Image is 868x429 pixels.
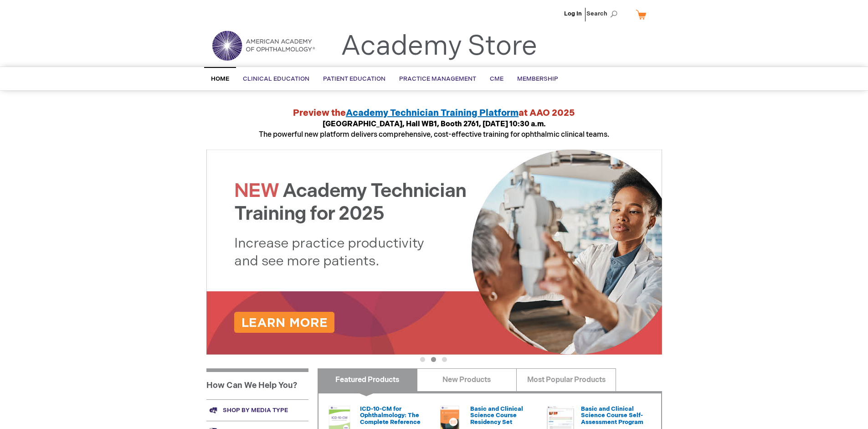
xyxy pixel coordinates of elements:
[323,120,546,129] strong: [GEOGRAPHIC_DATA], Hall WB1, Booth 2761, [DATE] 10:30 a.m.
[206,368,308,399] h1: How Can We Help You?
[470,405,523,426] a: Basic and Clinical Science Course Residency Set
[259,120,609,139] span: The powerful new platform delivers comprehensive, cost-effective training for ophthalmic clinical...
[318,368,417,391] a: Featured Products
[431,357,436,362] button: 2 of 3
[206,399,308,421] a: Shop by media type
[516,368,616,391] a: Most Popular Products
[293,108,575,119] strong: Preview the at AAO 2025
[586,5,621,23] span: Search
[399,75,476,83] span: Practice Management
[360,405,421,426] a: ICD-10-CM for Ophthalmology: The Complete Reference
[564,10,582,17] a: Log In
[211,75,229,83] span: Home
[490,75,503,83] span: CME
[420,357,425,362] button: 1 of 3
[417,368,517,391] a: New Products
[323,75,385,83] span: Patient Education
[517,75,558,83] span: Membership
[341,30,537,63] a: Academy Store
[581,405,643,426] a: Basic and Clinical Science Course Self-Assessment Program
[243,75,309,83] span: Clinical Education
[346,108,519,119] a: Academy Technician Training Platform
[442,357,447,362] button: 3 of 3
